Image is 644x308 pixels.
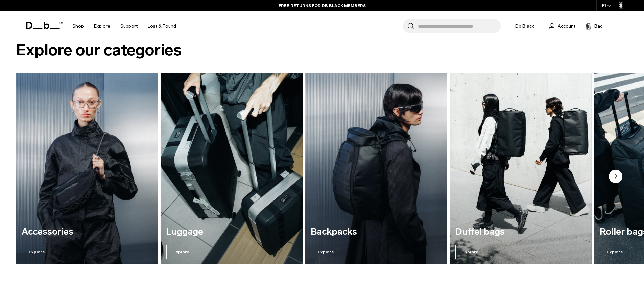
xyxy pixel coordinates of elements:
span: Explore [166,245,197,259]
div: 2 / 7 [161,73,303,264]
h2: Explore our categories [16,38,628,62]
nav: Main Navigation [67,11,181,41]
a: Accessories Explore [16,73,158,264]
span: Explore [22,245,52,259]
a: Shop [72,14,84,38]
div: 1 / 7 [16,73,158,264]
h3: Luggage [166,227,297,237]
span: Explore [311,245,341,259]
a: Explore [94,14,110,38]
a: Luggage Explore [161,73,303,264]
a: Backpacks Explore [305,73,447,264]
a: Account [549,22,575,30]
div: 4 / 7 [450,73,592,264]
a: FREE RETURNS FOR DB BLACK MEMBERS [279,3,366,9]
h3: Duffel bags [455,227,587,237]
h3: Backpacks [311,227,442,237]
span: Bag [594,23,603,30]
span: Account [558,23,575,30]
a: Db Black [511,19,539,33]
a: Duffel bags Explore [450,73,592,264]
span: Explore [600,245,630,259]
span: Explore [455,245,486,259]
h3: Accessories [22,227,153,237]
a: Lost & Found [148,14,176,38]
div: 3 / 7 [305,73,447,264]
button: Next slide [609,170,622,185]
a: Support [120,14,138,38]
button: Bag [586,22,603,30]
